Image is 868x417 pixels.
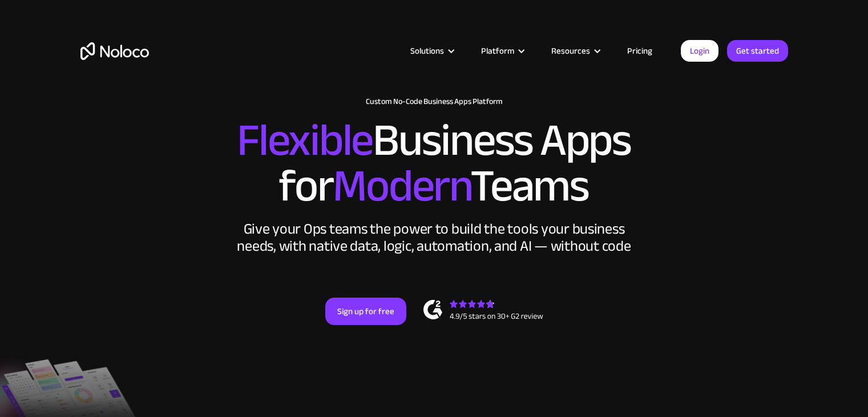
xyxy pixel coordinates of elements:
span: Flexible [237,98,373,183]
div: Platform [467,43,537,58]
span: Modern [333,143,470,228]
div: Solutions [396,43,467,58]
div: Give your Ops teams the power to build the tools your business needs, with native data, logic, au... [235,220,634,255]
h2: Business Apps for Teams [80,118,788,209]
a: Sign up for free [325,298,406,325]
a: Get started [727,40,788,62]
div: Solutions [410,43,444,58]
div: Resources [551,43,590,58]
a: home [80,42,149,60]
div: Resources [537,43,613,58]
div: Platform [481,43,514,58]
a: Pricing [613,43,667,58]
a: Login [681,40,718,62]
